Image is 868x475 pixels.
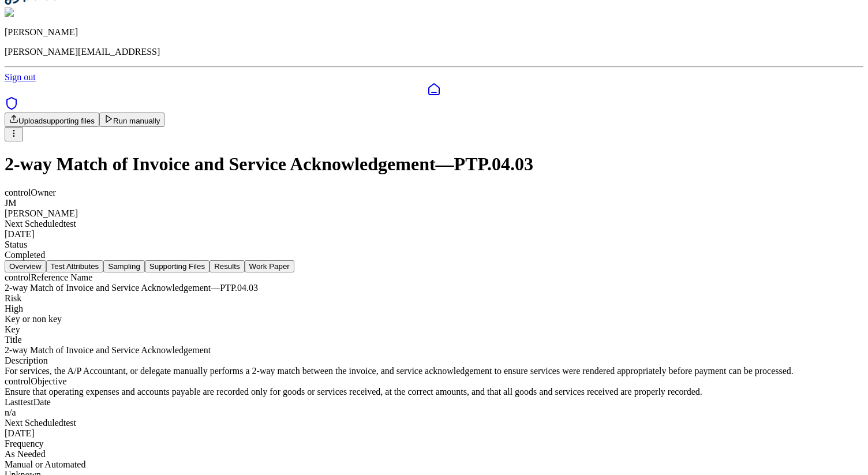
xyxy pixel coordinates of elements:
div: control Objective [5,376,863,387]
button: Overview [5,260,46,272]
button: Sampling [103,260,145,272]
div: [DATE] [5,229,863,240]
h1: 2-way Match of Invoice and Service Acknowledgement — PTP.04.03 [5,154,863,175]
nav: Tabs [5,260,863,272]
div: Last test Date [5,397,863,407]
div: Title [5,335,863,345]
div: Manual or Automated [5,459,863,470]
div: Key or non key [5,314,863,324]
button: Work Paper [245,260,294,272]
div: 2-way Match of Invoice and Service Acknowledgement — PTP.04.03 [5,283,863,293]
div: [DATE] [5,428,863,439]
button: More Options [5,127,23,141]
div: control Reference Name [5,272,863,283]
div: Frequency [5,439,863,449]
p: [PERSON_NAME] [5,27,863,38]
div: Description [5,356,863,366]
button: Supporting Files [145,260,209,272]
span: 2-way Match of Invoice and Service Acknowledgement [5,345,211,355]
span: [PERSON_NAME] [5,208,78,218]
div: Ensure that operating expenses and accounts payable are recorded only for goods or services recei... [5,387,863,397]
button: Results [209,260,244,272]
div: Completed [5,250,863,260]
div: Next Scheduled test [5,418,863,428]
div: n/a [5,407,863,418]
div: Risk [5,293,863,304]
img: James Lee [5,8,53,18]
button: Test Attributes [46,260,104,272]
a: SOC 1 Reports [5,102,18,112]
div: Next Scheduled test [5,219,863,229]
div: Key [5,324,863,335]
div: Status [5,240,863,250]
div: For services, the A/P Accountant, or delegate manually performs a 2-way match between the invoice... [5,366,863,376]
div: High [5,304,863,314]
span: JM [5,198,16,208]
button: Run manually [99,113,165,127]
div: control Owner [5,188,863,198]
div: As Needed [5,449,863,459]
a: Dashboard [5,83,863,96]
a: Sign out [5,72,36,82]
p: [PERSON_NAME][EMAIL_ADDRESS] [5,47,863,57]
button: Uploadsupporting files [5,113,99,127]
